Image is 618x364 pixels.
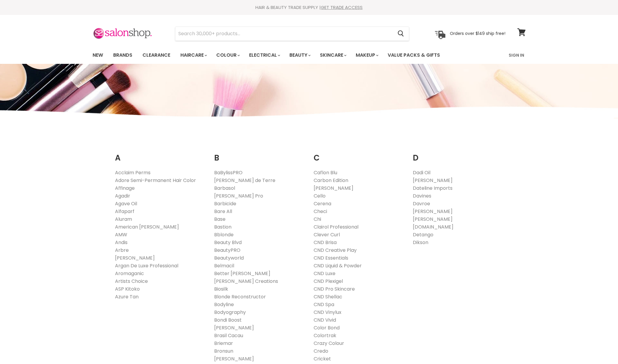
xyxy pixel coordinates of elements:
[413,231,433,238] a: Detango
[115,200,137,207] a: Agave Oil
[214,255,244,261] a: Beautyworld
[115,185,135,192] a: Affinage
[175,27,393,41] input: Search
[214,332,243,339] a: Brasil Cacau
[314,340,344,347] a: Crazy Colour
[214,247,240,254] a: BeautyPRO
[115,293,139,300] a: Azure Tan
[314,324,340,331] a: Color Bond
[285,49,314,61] a: Beauty
[85,4,533,10] div: HAIR & BEAUTY TRADE SUPPLY |
[314,216,321,223] a: Chi
[214,231,234,238] a: Bblonde
[115,169,151,176] a: Acclaim Perms
[214,239,242,246] a: Beauty Blvd
[314,348,328,354] a: Credo
[214,223,231,230] a: Bastion
[214,348,233,354] a: Bronsun
[450,31,505,36] p: Orders over $149 ship free!
[413,216,453,223] a: [PERSON_NAME]
[314,270,335,277] a: CND Luxe
[214,340,233,347] a: Briemar
[115,216,132,223] a: Aluram
[214,309,246,316] a: Bodyography
[115,223,179,230] a: American [PERSON_NAME]
[413,208,453,215] a: [PERSON_NAME]
[88,47,475,64] ul: Main menu
[214,200,236,207] a: Barbicide
[115,278,148,285] a: Artists Choice
[214,278,278,285] a: [PERSON_NAME] Creations
[214,192,263,199] a: [PERSON_NAME] Pro
[115,144,206,164] h2: A
[115,239,128,246] a: Andis
[138,49,175,61] a: Clearance
[115,255,155,261] a: [PERSON_NAME]
[314,192,326,199] a: Cello
[321,4,363,10] a: GET TRADE ACCESS
[314,317,336,323] a: CND Vivid
[115,262,178,269] a: Argan De Luxe Professional
[314,332,336,339] a: Colortrak
[314,301,334,308] a: CND Spa
[314,223,358,230] a: Clairol Professional
[214,262,234,269] a: Belmacil
[85,47,533,64] nav: Main
[115,177,196,184] a: Adore Semi-Permanent Hair Color
[314,185,353,192] a: [PERSON_NAME]
[413,177,453,184] a: [PERSON_NAME]
[314,286,355,292] a: CND Pro Skincare
[214,216,226,223] a: Base
[383,49,444,61] a: Value Packs & Gifts
[413,239,428,246] a: Dikson
[214,355,254,362] a: [PERSON_NAME]
[314,293,342,300] a: CND Shellac
[214,286,228,292] a: Biosilk
[314,208,327,215] a: Checi
[314,200,331,207] a: Cerena
[212,49,243,61] a: Colour
[214,169,243,176] a: BaBylissPRO
[314,144,404,164] h2: C
[214,293,266,300] a: Blonde Reconstructor
[314,177,348,184] a: Carbon Edition
[314,355,331,362] a: Cricket
[413,223,453,230] a: [DOMAIN_NAME]
[214,177,275,184] a: [PERSON_NAME] de Terre
[115,270,144,277] a: Aromaganic
[413,185,453,192] a: Dateline Imports
[314,262,362,269] a: CND Liquid & Powder
[214,270,270,277] a: Better [PERSON_NAME]
[413,144,503,164] h2: D
[314,247,357,254] a: CND Creative Play
[245,49,284,61] a: Electrical
[314,309,341,316] a: CND Vinylux
[214,317,242,323] a: Bondi Boost
[115,286,140,292] a: ASP Kitoko
[214,324,254,331] a: [PERSON_NAME]
[214,208,232,215] a: Bare All
[314,278,343,285] a: CND Plexigel
[393,27,409,41] button: Search
[115,231,127,238] a: AMW
[413,169,430,176] a: Dadi Oil
[214,185,235,192] a: Barbasol
[88,49,108,61] a: New
[314,255,348,261] a: CND Essentials
[413,192,431,199] a: Davines
[315,49,350,61] a: Skincare
[314,239,337,246] a: CND Brisa
[351,49,382,61] a: Makeup
[413,200,430,207] a: Davroe
[505,49,528,61] a: Sign In
[314,231,340,238] a: Clever Curl
[314,169,337,176] a: Caflon Blu
[109,49,137,61] a: Brands
[175,27,409,41] form: Product
[214,301,234,308] a: Bodyline
[214,144,305,164] h2: B
[115,208,134,215] a: Alfaparf
[115,247,129,254] a: Arbre
[176,49,211,61] a: Haircare
[115,192,130,199] a: Agadir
